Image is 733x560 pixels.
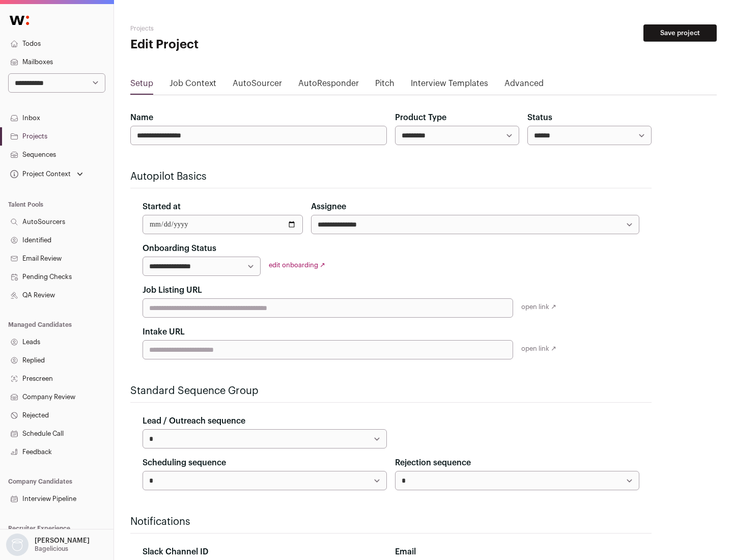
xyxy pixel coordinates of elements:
[527,111,552,124] label: Status
[8,170,71,178] div: Project Context
[375,77,394,94] a: Pitch
[311,201,346,213] label: Assignee
[233,77,282,94] a: AutoSourcer
[130,37,326,53] h1: Edit Project
[130,515,652,529] h2: Notifications
[143,242,216,255] label: Onboarding Status
[4,534,92,556] button: Open dropdown
[35,537,90,545] p: [PERSON_NAME]
[8,167,85,181] button: Open dropdown
[143,457,226,469] label: Scheduling sequence
[130,77,153,94] a: Setup
[130,111,153,124] label: Name
[143,415,245,427] label: Lead / Outreach sequence
[395,457,471,469] label: Rejection sequence
[6,534,29,556] img: nopic.png
[170,77,216,94] a: Job Context
[643,24,717,42] button: Save project
[298,77,359,94] a: AutoResponder
[411,77,488,94] a: Interview Templates
[130,170,652,184] h2: Autopilot Basics
[130,384,652,398] h2: Standard Sequence Group
[143,546,208,558] label: Slack Channel ID
[269,262,325,268] a: edit onboarding ↗
[143,326,185,338] label: Intake URL
[4,10,35,31] img: Wellfound
[143,284,202,296] label: Job Listing URL
[143,201,181,213] label: Started at
[130,24,326,33] h2: Projects
[504,77,544,94] a: Advanced
[395,111,446,124] label: Product Type
[35,545,68,553] p: Bagelicious
[395,546,639,558] div: Email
